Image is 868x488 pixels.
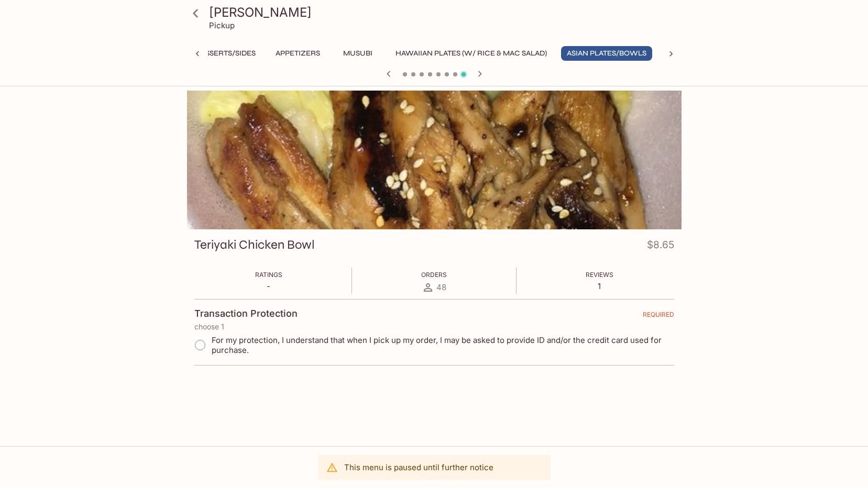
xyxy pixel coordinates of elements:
[586,281,613,291] p: 1
[344,462,493,472] p: This menu is paused until further notice
[194,323,674,331] p: choose 1
[334,46,381,61] button: Musubi
[586,271,613,279] span: Reviews
[194,308,298,319] h4: Transaction Protection
[187,91,682,229] div: Teriyaki Chicken Bowl
[209,4,677,20] h3: [PERSON_NAME]
[209,20,235,30] p: Pickup
[194,237,315,253] h3: Teriyaki Chicken Bowl
[561,46,652,61] button: Asian Plates/Bowls
[421,271,447,279] span: Orders
[190,46,261,61] button: Desserts/Sides
[270,46,326,61] button: Appetizers
[643,310,674,323] span: REQUIRED
[255,271,282,279] span: Ratings
[212,335,666,355] span: For my protection, I understand that when I pick up my order, I may be asked to provide ID and/or...
[647,237,674,257] h4: $8.65
[390,46,553,61] button: Hawaiian Plates (w/ Rice & Mac Salad)
[436,282,446,292] span: 48
[255,281,282,291] p: -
